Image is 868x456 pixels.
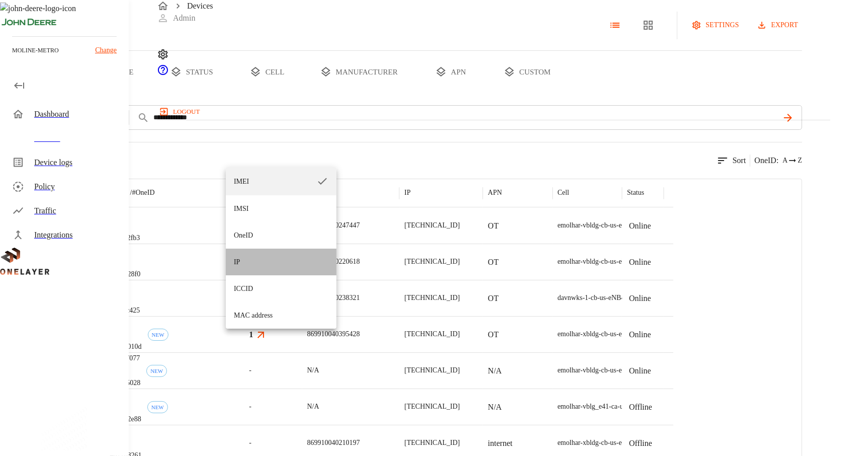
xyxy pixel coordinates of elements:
li: MAC address [226,302,336,329]
li: IP [226,249,336,275]
li: OneID [226,222,336,249]
li: IMSI [226,195,336,222]
li: ICCID [226,275,336,302]
li: IMEI [226,167,336,195]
